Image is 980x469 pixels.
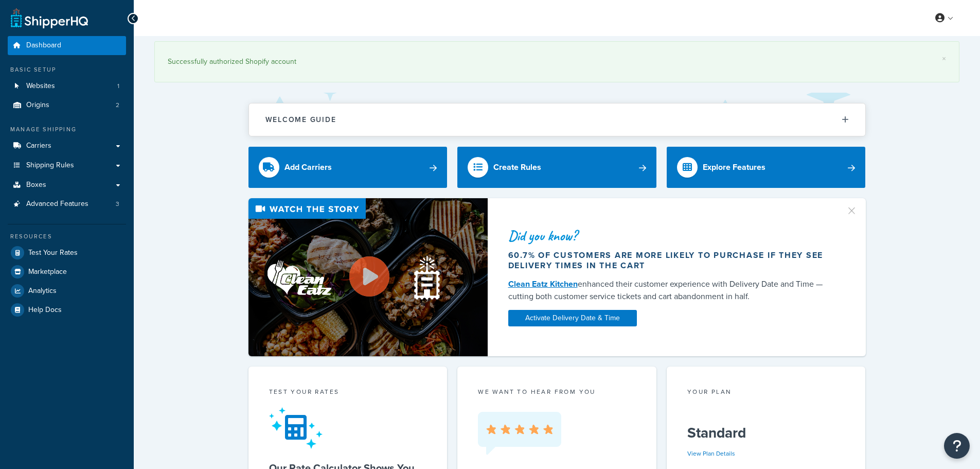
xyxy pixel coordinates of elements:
[116,101,119,110] span: 2
[26,161,74,170] span: Shipping Rules
[116,200,119,209] span: 3
[117,82,119,91] span: 1
[26,181,46,189] span: Boxes
[28,287,57,296] span: Analytics
[8,36,126,55] a: Dashboard
[687,387,845,399] div: Your Plan
[508,229,833,243] div: Did you know?
[8,176,126,195] a: Boxes
[26,142,51,150] span: Carriers
[28,306,62,315] span: Help Docs
[8,244,126,262] a: Test Your Rates
[26,41,61,50] span: Dashboard
[687,425,845,441] h5: Standard
[703,160,765,175] div: Explore Features
[8,77,126,96] li: Websites
[8,65,126,74] div: Basic Setup
[248,147,448,188] a: Add Carriers
[8,195,126,214] li: Advanced Features
[457,147,656,188] a: Create Rules
[942,55,946,63] a: ×
[508,310,637,326] a: Activate Delivery Date & Time
[26,82,55,91] span: Websites
[8,263,126,281] a: Marketplace
[26,101,49,110] span: Origins
[8,77,126,96] a: Websites1
[8,195,126,214] a: Advanced Features3
[493,160,541,175] div: Create Rules
[667,147,866,188] a: Explore Features
[8,282,126,300] a: Analytics
[8,156,126,175] a: Shipping Rules
[28,268,67,276] span: Marketplace
[8,96,126,115] li: Origins
[248,198,488,356] img: Video thumbnail
[508,278,833,303] div: enhanced their customer experience with Delivery Date and Time — cutting both customer service ti...
[478,387,636,396] p: we want to hear from you
[687,449,735,458] a: View Plan Details
[26,200,88,209] span: Advanced Features
[8,96,126,115] a: Origins2
[28,249,78,257] span: Test Your Rates
[8,136,126,155] a: Carriers
[944,433,970,459] button: Open Resource Center
[8,301,126,319] a: Help Docs
[508,278,578,290] a: Clean Eatz Kitchen
[8,232,126,241] div: Resources
[508,250,833,271] div: 60.7% of customers are more likely to purchase if they see delivery times in the cart
[168,55,946,69] div: Successfully authorized Shopify account
[8,125,126,134] div: Manage Shipping
[269,387,427,399] div: Test your rates
[284,160,332,175] div: Add Carriers
[265,116,336,124] h2: Welcome Guide
[249,103,865,136] button: Welcome Guide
